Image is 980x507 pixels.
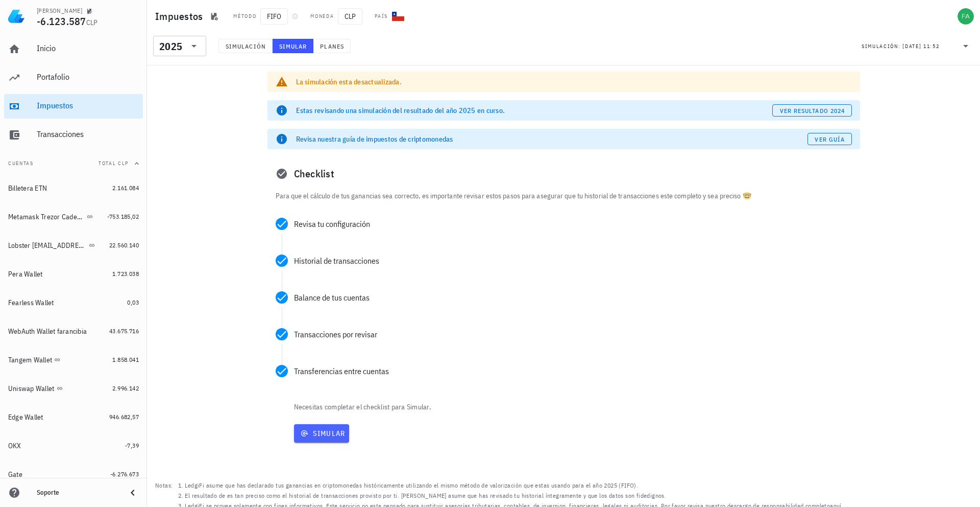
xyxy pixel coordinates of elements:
[225,42,266,50] span: Simulación
[4,433,143,458] a: OKX -7,39
[8,241,87,250] div: Lobster [EMAIL_ADDRESS][DOMAIN_NAME]
[4,262,143,286] a: Pera Wallet 1.723.038
[4,376,143,401] a: Uniswap Wallet 2.996.142
[37,129,139,139] div: Transacciones
[8,384,55,393] div: Uniswap Wallet
[375,12,388,20] div: País
[155,8,207,25] h1: Impuestos
[292,402,860,412] p: Necesitas completar el checklist para Simular.
[37,7,82,15] div: [PERSON_NAME]
[4,37,143,61] a: Inicio
[233,12,256,20] div: Método
[338,8,362,25] span: CLP
[125,442,139,449] span: -7,39
[260,8,288,25] span: FIFO
[8,270,43,279] div: Pera Wallet
[310,12,334,20] div: Moneda
[855,36,978,56] div: Simulación:[DATE] 11:52
[958,8,974,25] div: avatar
[112,356,139,363] span: 1.858.041
[4,204,143,229] a: Metamask Trezor Cadenas Ethereum, Binance SC, -753.185,02
[4,319,143,343] a: WebAuth Wallet farancibia 43.675.716
[4,94,143,119] a: Impuestos
[153,36,206,56] div: 2025
[296,105,773,116] div: Estas revisando una simulación del resultado del año 2025 en curso.
[159,41,182,52] div: 2025
[294,330,852,338] div: Transacciones por revisar
[109,327,139,335] span: 43.675.716
[4,290,143,315] a: Fearless Wallet 0,03
[4,348,143,372] a: Tangem Wallet 1.858.041
[8,413,43,422] div: Edge Wallet
[294,220,852,228] div: Revisa tu configuración
[86,18,98,27] span: CLP
[4,123,143,147] a: Transacciones
[99,160,129,167] span: Total CLP
[862,39,902,53] div: Simulación:
[185,480,843,491] li: LedgiFi asume que has declarado tus ganancias en criptomonedas históricamente utilizando el mismo...
[37,14,86,28] span: -6.123.587
[267,157,860,190] div: Checklist
[294,293,852,302] div: Balance de tus cuentas
[772,104,851,117] button: ver resultado 2024
[320,42,344,50] span: Planes
[8,356,52,364] div: Tangem Wallet
[8,470,22,479] div: Gate
[273,39,314,53] button: Simular
[814,135,845,143] span: Ver guía
[4,176,143,200] a: Billetera ETN 2.161.084
[276,190,852,201] p: Para que el cálculo de tus ganancias sea correcto, es importante revisar estos pasos para asegura...
[298,429,346,438] span: Simular
[4,233,143,258] a: Lobster [EMAIL_ADDRESS][DOMAIN_NAME] 22.560.140
[279,42,307,50] span: Simular
[294,424,350,443] button: Simular
[127,298,139,306] span: 0,03
[112,270,139,278] span: 1.723.038
[107,213,139,220] span: -753.185,02
[109,241,139,249] span: 22.560.140
[109,413,139,421] span: 946.682,57
[37,72,139,82] div: Portafolio
[4,405,143,429] a: Edge Wallet 946.682,57
[112,384,139,392] span: 2.996.142
[8,184,47,193] div: Billetera ETN
[8,8,24,25] img: LedgiFi
[779,107,845,114] span: ver resultado 2024
[296,134,807,144] div: Revisa nuestra guía de impuestos de criptomonedas
[8,213,85,221] div: Metamask Trezor Cadenas Ethereum, Binance SC,
[8,327,87,336] div: WebAuth Wallet farancibia
[37,43,139,53] div: Inicio
[807,133,852,145] a: Ver guía
[218,39,273,53] button: Simulación
[112,184,139,192] span: 2.161.084
[37,489,118,497] div: Soporte
[4,462,143,487] a: Gate -6.276.673
[37,101,139,110] div: Impuestos
[294,367,852,375] div: Transferencias entre cuentas
[110,470,139,478] span: -6.276.673
[296,77,852,87] div: La simulación esta desactualizada.
[8,298,54,307] div: Fearless Wallet
[8,442,21,450] div: OKX
[392,10,404,22] div: CL-icon
[902,41,939,52] div: [DATE] 11:52
[185,491,843,501] li: El resultado de es tan preciso como el historial de transacciones provisto por ti. [PERSON_NAME] ...
[4,65,143,90] a: Portafolio
[294,257,852,265] div: Historial de transacciones
[313,39,351,53] button: Planes
[4,151,143,176] button: CuentasTotal CLP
